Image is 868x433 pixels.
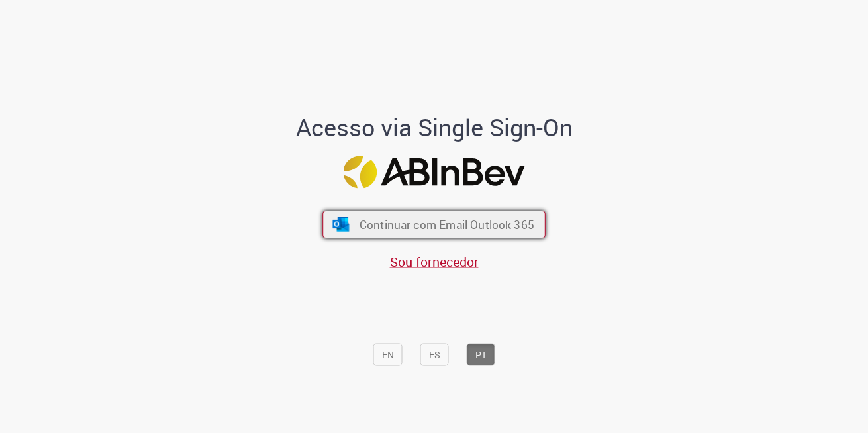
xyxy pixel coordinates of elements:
button: ES [420,343,449,365]
img: ícone Azure/Microsoft 360 [331,217,350,232]
h1: Acesso via Single Sign-On [250,114,618,140]
button: ícone Azure/Microsoft 360 Continuar com Email Outlook 365 [322,211,546,238]
button: PT [467,343,495,365]
span: Continuar com Email Outlook 365 [360,217,534,232]
img: Logo ABInBev [344,156,525,189]
a: Sou fornecedor [390,252,479,270]
button: EN [373,343,403,365]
